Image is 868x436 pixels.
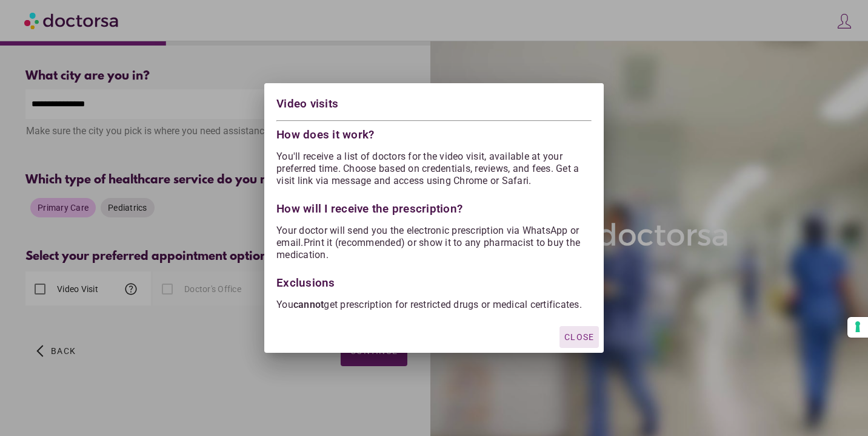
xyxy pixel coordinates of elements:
[276,225,592,261] p: Your doctor will send you the electronic prescription via WhatsApp or email.Print it (recommended...
[276,126,592,141] div: How does it work?
[559,326,599,348] button: Close
[276,95,592,115] div: Video visits
[293,299,324,310] strong: cannot
[276,151,592,187] p: You'll receive a list of doctors for the video visit, available at your preferred time. Choose ba...
[276,271,592,289] div: Exclusions
[276,197,592,215] div: How will I receive the prescription?
[276,299,592,311] p: You get prescription for restricted drugs or medical certificates.
[847,317,868,338] button: Your consent preferences for tracking technologies
[564,332,594,342] span: Close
